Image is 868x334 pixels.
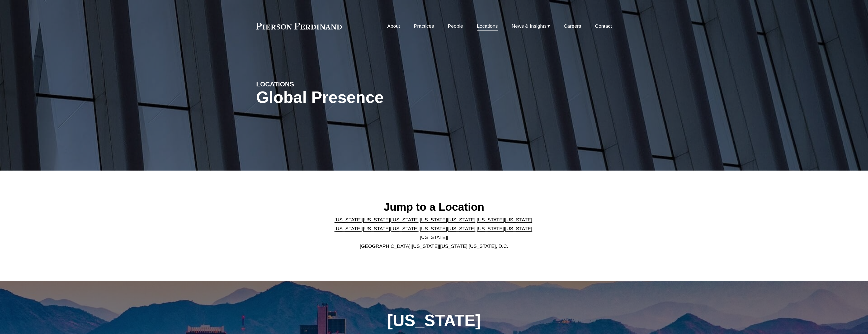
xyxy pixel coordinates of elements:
[469,244,508,249] a: [US_STATE], D.C.
[440,244,467,249] a: [US_STATE]
[412,244,439,249] a: [US_STATE]
[448,21,463,31] a: People
[391,217,419,222] a: [US_STATE]
[564,21,581,31] a: Careers
[595,21,612,31] a: Contact
[505,217,532,222] a: [US_STATE]
[387,21,400,31] a: About
[330,200,538,214] h2: Jump to a Location
[256,88,493,107] h1: Global Presence
[363,217,390,222] a: [US_STATE]
[512,22,547,31] span: News & Insights
[512,21,550,31] a: folder dropdown
[477,226,504,231] a: [US_STATE]
[420,235,447,240] a: [US_STATE]
[391,226,419,231] a: [US_STATE]
[505,226,532,231] a: [US_STATE]
[414,21,434,31] a: Practices
[360,244,411,249] a: [GEOGRAPHIC_DATA]
[477,21,498,31] a: Locations
[448,226,475,231] a: [US_STATE]
[420,226,447,231] a: [US_STATE]
[477,217,504,222] a: [US_STATE]
[330,216,538,251] p: | | | | | | | | | | | | | | | | | |
[335,226,362,231] a: [US_STATE]
[420,217,447,222] a: [US_STATE]
[360,311,508,330] h1: [US_STATE]
[363,226,390,231] a: [US_STATE]
[448,217,475,222] a: [US_STATE]
[335,217,362,222] a: [US_STATE]
[256,80,345,88] h4: LOCATIONS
